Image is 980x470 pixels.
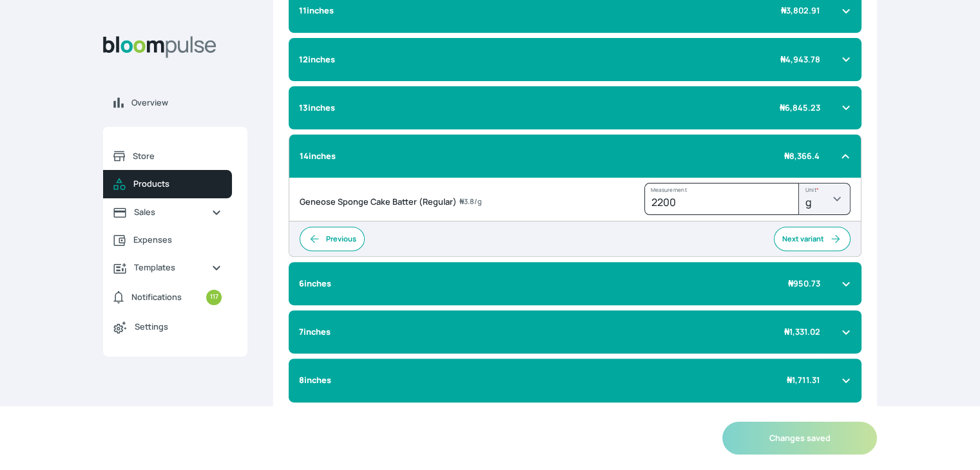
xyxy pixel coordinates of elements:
a: Expenses [103,226,232,254]
span: Settings [135,321,222,333]
a: Notifications117 [103,282,232,313]
b: 6inches [299,277,331,290]
img: Bloom Logo [103,36,216,58]
b: 14inches [300,150,336,162]
span: 4,943.78 [780,53,820,66]
span: ₦ [787,374,792,386]
button: Changes saved [722,422,877,455]
span: ₦ [788,277,793,289]
span: Geneose Sponge Cake Batter (Regular) [300,196,644,208]
a: Products [103,170,232,198]
span: ₦ [780,102,785,113]
b: 11inches [299,5,334,17]
span: 8,366.4 [784,150,820,162]
span: 1,331.02 [784,326,820,338]
span: 1,711.31 [787,374,820,386]
small: 117 [206,290,222,305]
a: Settings [103,313,232,341]
a: Store [103,142,232,170]
span: Sales [134,206,201,218]
a: Overview [103,89,247,117]
span: 3.8 [459,196,474,206]
span: 6,845.23 [780,102,820,114]
span: Overview [131,97,237,109]
span: Expenses [133,234,222,246]
span: Store [133,150,222,162]
span: ₦ [459,196,464,206]
span: ₦ [784,326,789,337]
b: 7inches [299,326,331,338]
span: Templates [134,261,201,274]
span: ₦ [784,150,789,162]
b: 12inches [299,53,335,66]
span: Notifications [131,291,182,303]
b: 8inches [299,374,331,386]
a: Templates [103,254,232,281]
span: ₦ [781,5,786,16]
span: 950.73 [788,277,820,290]
span: 3,802.91 [781,5,820,17]
span: / g [459,196,482,207]
span: Products [133,178,222,190]
a: Sales [103,198,232,226]
span: ₦ [780,53,785,65]
b: 13inches [299,102,335,114]
button: Previous [300,227,365,251]
button: Next variant [774,227,850,251]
